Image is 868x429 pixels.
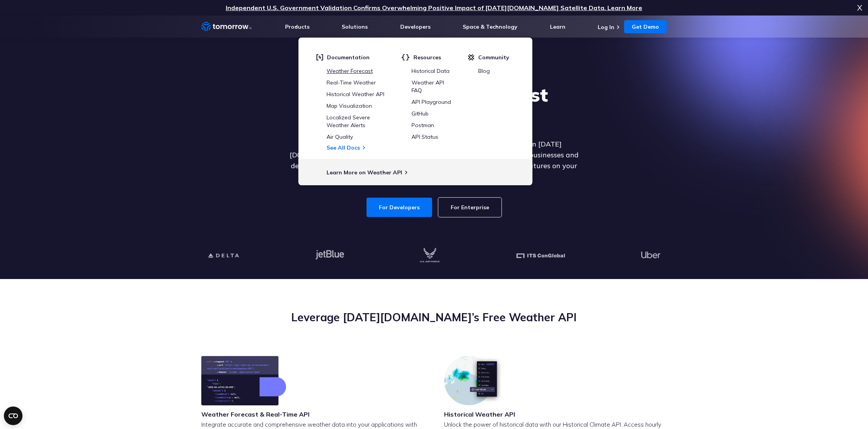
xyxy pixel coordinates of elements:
img: doc.svg [316,54,323,61]
img: tio-c.svg [468,54,474,61]
button: Open CMP widget [4,407,22,425]
a: Developers [400,23,431,30]
a: Home link [201,21,252,33]
a: API Playground [412,98,451,105]
h3: Weather Forecast & Real-Time API [201,410,310,419]
h3: Historical Weather API [444,410,515,419]
a: API Status [412,133,438,140]
img: brackets.svg [401,54,410,61]
span: Community [478,54,509,61]
span: Documentation [327,54,370,61]
a: Historical Data [412,67,450,74]
a: Solutions [342,23,368,30]
a: Real-Time Weather [327,79,376,86]
a: Postman [412,122,434,129]
a: Independent U.S. Government Validation Confirms Overwhelming Positive Impact of [DATE][DOMAIN_NAM... [226,4,642,12]
a: Blog [478,67,490,74]
a: Products [285,23,310,30]
a: Weather API FAQ [412,79,444,94]
a: Space & Technology [463,23,517,30]
a: For Developers [367,198,432,217]
span: Resources [413,54,441,61]
a: GitHub [412,110,429,117]
a: Historical Weather API [327,91,384,98]
a: Log In [598,24,614,31]
a: Learn [550,23,565,30]
a: See All Docs [327,144,360,151]
p: Get reliable and precise weather data through our free API. Count on [DATE][DOMAIN_NAME] for quic... [284,139,584,182]
a: Weather Forecast [327,67,373,74]
a: Air Quality [327,133,353,140]
a: Localized Severe Weather Alerts [327,114,370,129]
h2: Leverage [DATE][DOMAIN_NAME]’s Free Weather API [201,310,667,325]
a: For Enterprise [438,198,501,217]
a: Learn More on Weather API [327,169,402,176]
a: Map Visualization [327,102,372,109]
h1: Explore the World’s Best Weather API [284,83,584,129]
a: Get Demo [624,20,667,33]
